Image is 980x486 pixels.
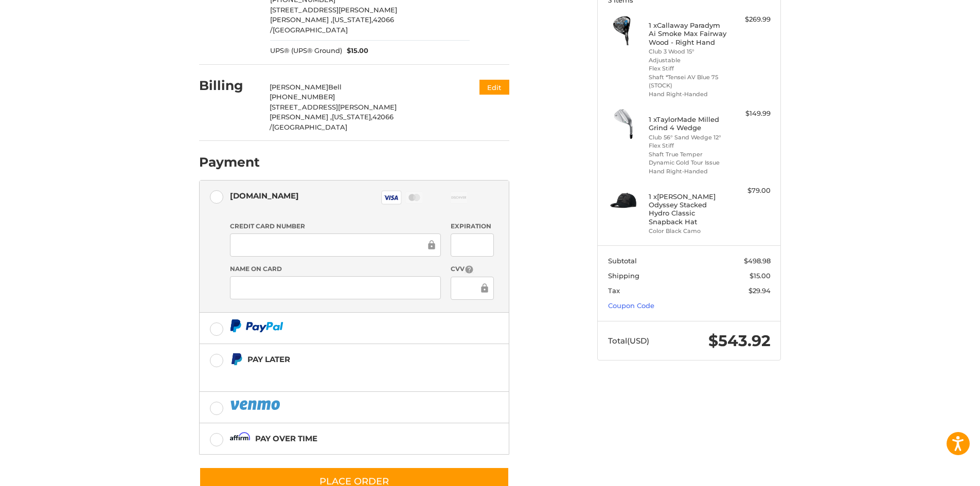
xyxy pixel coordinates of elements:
img: Pay Later icon [230,353,243,366]
span: UPS® (UPS® Ground) [270,46,342,56]
div: Pay over time [255,430,317,447]
span: $15.00 [342,46,369,56]
span: [PHONE_NUMBER] [270,93,335,101]
span: [PERSON_NAME] , [270,113,332,121]
img: Affirm icon [230,432,251,445]
li: Hand Right-Handed [649,167,727,176]
img: PayPal icon [230,319,283,332]
li: Shaft *Tensei AV Blue 75 (STOCK) [649,73,727,90]
li: Hand Right-Handed [649,90,727,99]
label: Expiration [451,222,493,231]
span: [GEOGRAPHIC_DATA] [272,123,347,131]
span: Bell [328,83,342,91]
h4: 1 x Callaway Paradym Ai Smoke Max Fairway Wood - Right Hand [649,21,727,46]
div: Pay Later [247,351,444,368]
span: [PERSON_NAME] [270,83,328,91]
button: Edit [479,80,509,95]
span: Shipping [608,272,639,280]
h2: Payment [199,154,260,170]
li: Club 3 Wood 15° Adjustable [649,47,727,64]
span: 42066 / [270,15,394,34]
li: Color Black Camo [649,227,727,236]
span: $543.92 [708,331,771,350]
li: Flex Stiff [649,141,727,150]
label: CVV [451,264,493,274]
h4: 1 x [PERSON_NAME] Odyssey Stacked Hydro Classic Snapback Hat [649,192,727,226]
span: Subtotal [608,257,637,265]
span: [PERSON_NAME] , [270,15,332,24]
span: 42066 / [270,113,394,131]
div: $269.99 [730,14,771,25]
h4: 1 x TaylorMade Milled Grind 4 Wedge [649,115,727,132]
span: $29.94 [749,286,771,295]
iframe: PayPal Message 1 [230,370,445,379]
span: $498.98 [744,257,771,265]
img: PayPal icon [230,399,282,411]
span: $15.00 [750,272,771,280]
span: [GEOGRAPHIC_DATA] [273,26,348,34]
label: Name on Card [230,264,441,274]
div: $149.99 [730,109,771,119]
span: [US_STATE], [332,113,372,121]
span: [STREET_ADDRESS][PERSON_NAME] [270,103,397,111]
span: Tax [608,286,620,295]
div: [DOMAIN_NAME] [230,187,299,204]
li: Flex Stiff [649,64,727,73]
label: Credit Card Number [230,222,441,231]
span: [STREET_ADDRESS][PERSON_NAME] [270,6,397,14]
div: $79.00 [730,186,771,196]
span: [US_STATE], [332,15,373,24]
li: Club 56° Sand Wedge 12° [649,133,727,142]
h2: Billing [199,78,259,94]
a: Coupon Code [608,301,654,310]
li: Shaft True Temper Dynamic Gold Tour Issue [649,150,727,167]
span: Total (USD) [608,336,649,346]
